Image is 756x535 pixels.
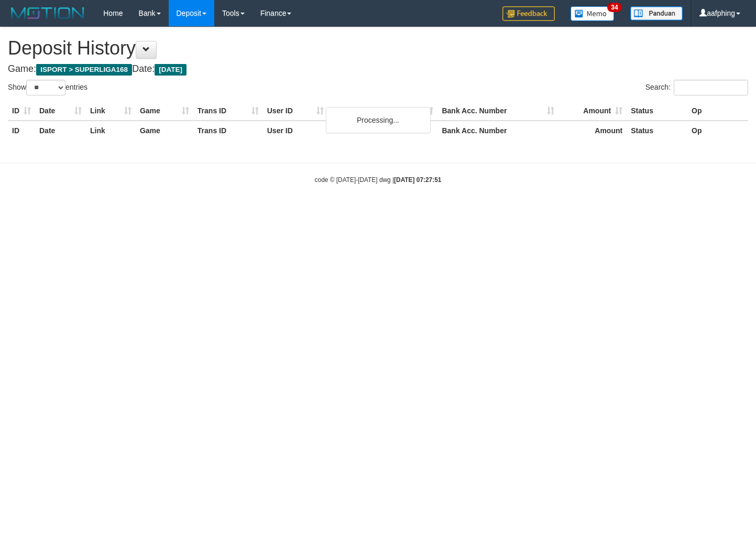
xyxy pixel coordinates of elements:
th: Link [86,121,136,140]
small: code © [DATE]-[DATE] dwg | [315,176,442,184]
span: ISPORT > SUPERLIGA168 [36,64,132,76]
select: Showentries [26,80,65,95]
th: User ID [263,101,328,121]
img: panduan.png [630,6,683,20]
label: Search: [645,80,748,95]
th: Date [35,101,86,121]
strong: [DATE] 07:27:51 [394,176,441,184]
th: Op [687,121,748,140]
th: Amount [558,101,627,121]
th: Game [136,101,193,121]
span: 34 [607,3,621,12]
h4: Game: Date: [8,64,748,74]
th: ID [8,121,35,140]
th: Amount [558,121,627,140]
img: Feedback.jpg [502,6,555,21]
th: Trans ID [193,101,263,121]
th: Date [35,121,86,140]
input: Search: [674,80,748,95]
th: Op [687,101,748,121]
th: Status [627,121,687,140]
th: Link [86,101,136,121]
th: ID [8,101,35,121]
th: Status [627,101,687,121]
th: Trans ID [193,121,263,140]
div: Processing... [326,107,431,133]
th: Game [136,121,193,140]
label: Show entries [8,80,87,95]
h1: Deposit History [8,38,748,59]
th: Bank Acc. Number [437,121,558,140]
img: Button%20Memo.svg [571,6,615,21]
span: [DATE] [155,64,187,76]
th: User ID [263,121,328,140]
th: Bank Acc. Number [437,101,558,121]
img: MOTION_logo.png [8,5,87,21]
th: Bank Acc. Name [328,101,438,121]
